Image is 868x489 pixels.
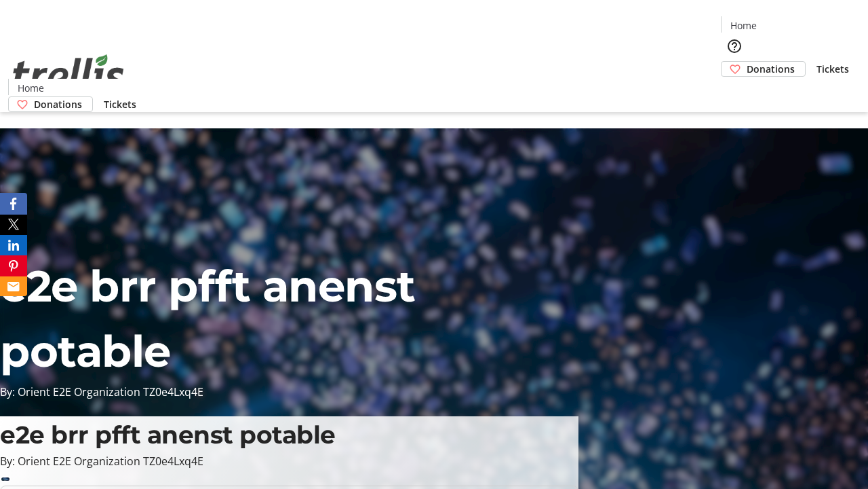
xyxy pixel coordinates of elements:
[18,81,44,95] span: Home
[8,96,93,112] a: Donations
[806,62,860,76] a: Tickets
[8,39,129,107] img: Orient E2E Organization TZ0e4Lxq4E's Logo
[104,97,136,111] span: Tickets
[93,97,147,111] a: Tickets
[721,61,806,77] a: Donations
[730,18,757,33] span: Home
[747,62,795,76] span: Donations
[816,62,849,76] span: Tickets
[9,81,52,95] a: Home
[34,97,82,111] span: Donations
[721,77,748,104] button: Cart
[722,18,765,33] a: Home
[721,33,748,60] button: Help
